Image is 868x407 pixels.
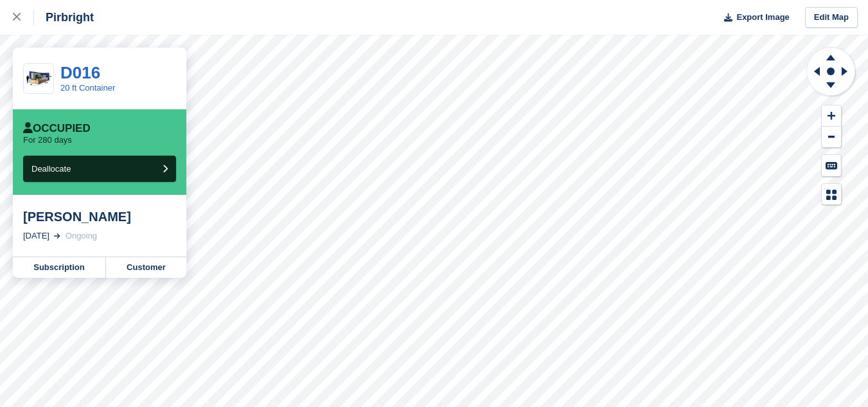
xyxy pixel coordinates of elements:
button: Zoom Out [822,127,841,148]
div: [PERSON_NAME] [23,209,176,224]
button: Map Legend [822,184,841,205]
a: Customer [106,257,186,278]
a: 20 ft Container [60,83,115,93]
div: Pirbright [34,10,94,25]
a: Edit Map [805,7,858,28]
span: Deallocate [31,164,71,174]
div: Ongoing [66,230,97,242]
img: arrow-right-light-icn-cde0832a797a2874e46488d9cf13f60e5c3a73dbe684e267c42b8395dfbc2abf.svg [54,233,60,239]
div: [DATE] [23,230,49,242]
a: D016 [60,63,100,82]
a: Subscription [13,257,106,278]
button: Export Image [716,7,790,28]
span: Export Image [736,11,789,24]
img: 20-ft-container.jpg [24,68,53,90]
button: Zoom In [822,105,841,127]
button: Keyboard Shortcuts [822,155,841,176]
button: Deallocate [23,156,176,182]
div: Occupied [23,122,91,135]
p: For 280 days [23,135,72,145]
